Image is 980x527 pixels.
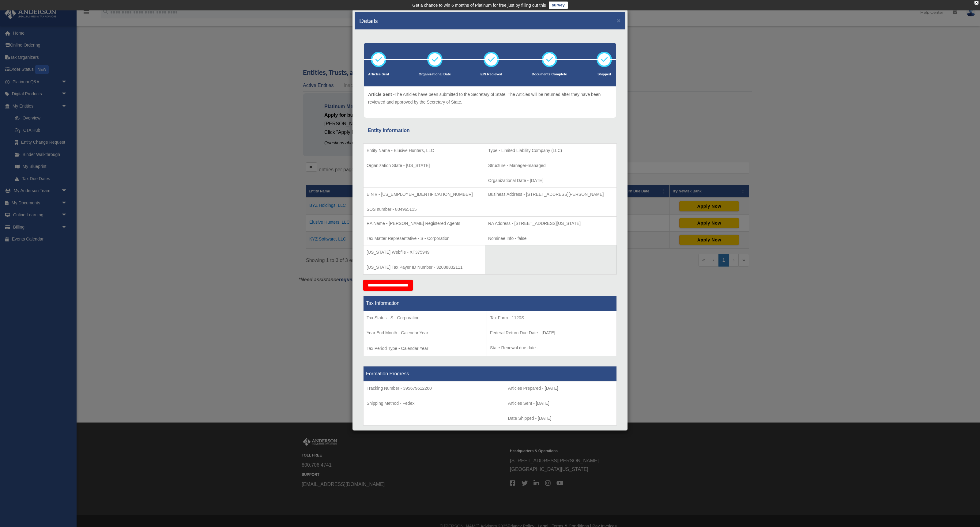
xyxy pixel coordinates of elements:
[488,177,613,184] p: Organizational Date - [DATE]
[367,329,484,337] p: Year End Month - Calendar Year
[367,191,482,198] p: EIN # - [US_EMPLOYER_IDENTIFICATION_NUMBER]
[367,162,482,169] p: Organization State - [US_STATE]
[549,2,568,9] a: survey
[419,71,451,78] p: Organizational Date
[368,126,612,135] div: Entity Information
[532,71,567,78] p: Documents Complete
[367,400,502,407] p: Shipping Method - Fedex
[368,92,394,97] span: Article Sent -
[617,17,621,24] button: ×
[367,385,502,392] p: Tracking Number - 395679612260
[597,71,612,78] p: Shipped
[367,314,484,322] p: Tax Status - S - Corporation
[359,16,378,25] h4: Details
[490,344,613,352] p: State Renewal due date -
[481,71,502,78] p: EIN Recieved
[367,263,482,271] p: [US_STATE] Tax Payer ID Number - 32088832111
[488,162,613,169] p: Structure - Manager-managed
[364,366,617,381] th: Formation Progress
[508,400,613,407] p: Articles Sent - [DATE]
[412,2,546,9] div: Get a chance to win 6 months of Platinum for free just by filling out this
[368,91,612,106] p: The Articles have been submitted to the Secretary of State. The Articles will be returned after t...
[367,206,482,213] p: SOS number - 804965115
[364,311,487,356] td: Tax Period Type - Calendar Year
[508,415,613,422] p: Date Shipped - [DATE]
[490,329,613,337] p: Federal Return Due Date - [DATE]
[367,248,482,256] p: [US_STATE] Webfile - XT375949
[368,71,389,78] p: Articles Sent
[367,147,482,154] p: Entity Name - Elusive Hunters, LLC
[488,220,613,227] p: RA Address - [STREET_ADDRESS][US_STATE]
[367,235,482,242] p: Tax Matter Representative - S - Corporation
[367,220,482,227] p: RA Name - [PERSON_NAME] Registered Agents
[974,1,978,5] div: close
[364,296,617,311] th: Tax Information
[508,385,613,392] p: Articles Prepared - [DATE]
[490,314,613,322] p: Tax Form - 1120S
[488,191,613,198] p: Business Address - [STREET_ADDRESS][PERSON_NAME]
[488,147,613,154] p: Type - Limited Liability Company (LLC)
[488,235,613,242] p: Nominee Info - false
